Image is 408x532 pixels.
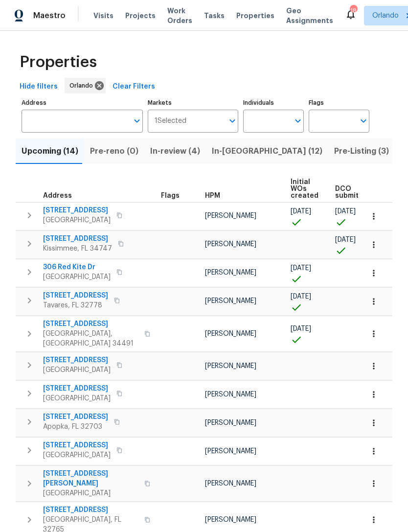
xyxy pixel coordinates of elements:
[43,206,111,215] span: [STREET_ADDRESS]
[43,291,108,301] span: [STREET_ADDRESS]
[335,236,356,243] span: [DATE]
[226,114,239,128] button: Open
[130,114,144,128] button: Open
[43,215,111,225] span: [GEOGRAPHIC_DATA]
[22,100,143,106] label: Address
[65,78,106,93] div: Orlando
[43,469,138,488] span: [STREET_ADDRESS][PERSON_NAME]
[43,234,112,244] span: [STREET_ADDRESS]
[150,144,200,158] span: In-review (4)
[16,78,62,96] button: Hide filters
[167,6,192,25] span: Work Orders
[93,11,113,21] span: Visits
[204,12,225,19] span: Tasks
[212,144,322,158] span: In-[GEOGRAPHIC_DATA] (12)
[43,422,108,432] span: Apopka, FL 32703
[43,440,111,450] span: [STREET_ADDRESS]
[357,114,370,128] button: Open
[291,179,318,199] span: Initial WOs created
[205,516,256,523] span: [PERSON_NAME]
[43,272,111,282] span: [GEOGRAPHIC_DATA]
[236,11,274,21] span: Properties
[205,330,256,337] span: [PERSON_NAME]
[205,363,256,370] span: [PERSON_NAME]
[90,144,138,158] span: Pre-reno (0)
[43,450,111,460] span: [GEOGRAPHIC_DATA]
[69,81,97,91] span: Orlando
[205,391,256,398] span: [PERSON_NAME]
[205,192,220,199] span: HPM
[372,11,399,21] span: Orlando
[43,488,138,498] span: [GEOGRAPHIC_DATA]
[43,262,111,272] span: 306 Red Kite Dr
[205,448,256,455] span: [PERSON_NAME]
[43,393,111,403] span: [GEOGRAPHIC_DATA]
[20,57,97,67] span: Properties
[155,117,186,125] span: 1 Selected
[335,208,356,215] span: [DATE]
[33,11,66,21] span: Maestro
[43,301,108,310] span: Tavares, FL 32778
[335,185,370,199] span: DCO submitted
[43,355,111,365] span: [STREET_ADDRESS]
[291,114,305,128] button: Open
[43,505,138,515] span: [STREET_ADDRESS]
[291,325,311,332] span: [DATE]
[113,81,155,93] span: Clear Filters
[205,480,256,487] span: [PERSON_NAME]
[205,298,256,304] span: [PERSON_NAME]
[22,144,78,158] span: Upcoming (14)
[205,241,256,248] span: [PERSON_NAME]
[205,419,256,426] span: [PERSON_NAME]
[43,329,138,348] span: [GEOGRAPHIC_DATA], [GEOGRAPHIC_DATA] 34491
[243,100,304,106] label: Individuals
[334,144,389,158] span: Pre-Listing (3)
[291,265,311,272] span: [DATE]
[148,100,239,106] label: Markets
[205,212,256,219] span: [PERSON_NAME]
[309,100,369,106] label: Flags
[43,319,138,329] span: [STREET_ADDRESS]
[43,412,108,422] span: [STREET_ADDRESS]
[205,269,256,276] span: [PERSON_NAME]
[125,11,156,21] span: Projects
[43,244,112,254] span: Kissimmee, FL 34747
[291,208,311,215] span: [DATE]
[286,6,333,25] span: Geo Assignments
[43,384,111,393] span: [STREET_ADDRESS]
[350,6,357,16] div: 18
[43,192,72,199] span: Address
[161,192,180,199] span: Flags
[43,365,111,375] span: [GEOGRAPHIC_DATA]
[20,81,58,93] span: Hide filters
[109,78,159,96] button: Clear Filters
[291,293,311,300] span: [DATE]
